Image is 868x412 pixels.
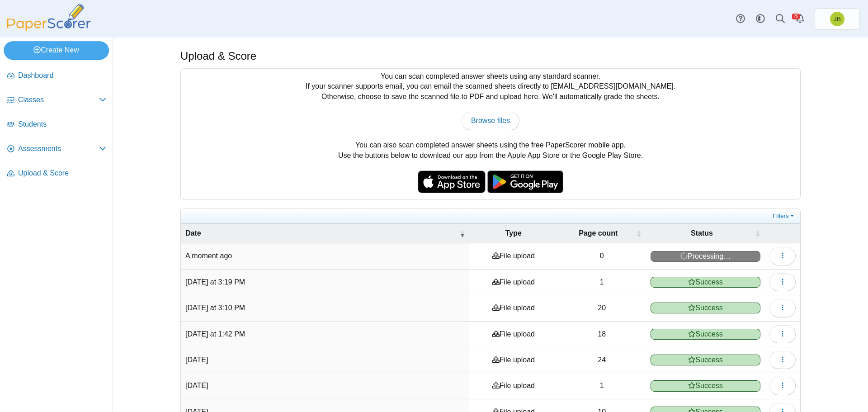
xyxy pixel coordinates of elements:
[562,228,634,238] span: Page count
[815,8,860,30] a: Joel Boyd
[651,355,760,365] span: Success
[651,329,760,340] span: Success
[459,229,465,238] span: Date : Activate to remove sorting
[4,163,110,185] a: Upload & Score
[557,373,646,399] td: 1
[471,117,510,124] span: Browse files
[4,114,110,136] a: Students
[651,228,753,238] span: Status
[185,356,208,364] time: Sep 19, 2025 at 3:26 PM
[651,277,760,288] span: Success
[755,229,760,238] span: Status : Activate to sort
[651,251,760,262] span: Processing…
[4,4,94,31] img: PaperScorer
[469,243,557,269] td: File upload
[462,112,519,130] a: Browse files
[185,304,245,312] time: Sep 23, 2025 at 3:10 PM
[180,48,256,64] h1: Upload & Score
[18,144,99,154] span: Assessments
[487,170,563,193] img: google-play-badge.png
[18,119,106,129] span: Students
[469,322,557,347] td: File upload
[469,347,557,373] td: File upload
[185,228,458,238] span: Date
[474,228,553,238] span: Type
[770,212,798,221] a: Filters
[4,25,94,33] a: PaperScorer
[418,170,486,193] img: apple-store-badge.svg
[185,252,232,260] time: Sep 26, 2025 at 3:27 PM
[185,278,245,286] time: Sep 23, 2025 at 3:19 PM
[181,69,800,199] div: You can scan completed answer sheets using any standard scanner. If your scanner supports email, ...
[18,95,99,105] span: Classes
[557,243,646,269] td: 0
[469,373,557,399] td: File upload
[557,295,646,321] td: 20
[185,382,208,389] time: Sep 19, 2025 at 1:29 PM
[636,229,642,238] span: Page count : Activate to sort
[557,270,646,295] td: 1
[790,9,810,29] a: Alerts
[651,380,760,391] span: Success
[18,71,106,81] span: Dashboard
[830,12,844,26] span: Joel Boyd
[834,16,841,22] span: Joel Boyd
[4,138,110,160] a: Assessments
[4,90,110,111] a: Classes
[18,168,106,178] span: Upload & Score
[557,347,646,373] td: 24
[185,330,245,338] time: Sep 23, 2025 at 1:42 PM
[4,41,109,59] a: Create New
[469,295,557,321] td: File upload
[469,270,557,295] td: File upload
[4,65,110,87] a: Dashboard
[557,322,646,347] td: 18
[651,303,760,313] span: Success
